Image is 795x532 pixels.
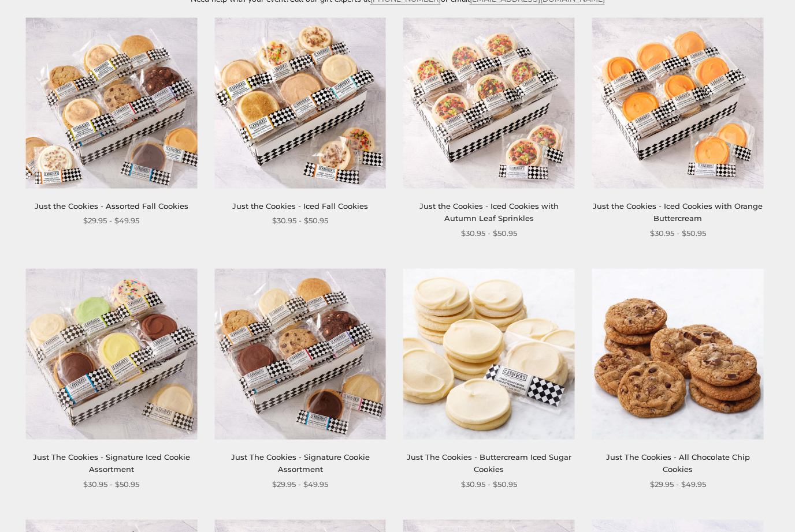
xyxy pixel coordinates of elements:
[407,452,571,474] a: Just The Cookies - Buttercream Iced Sugar Cookies
[593,201,763,223] a: Just the Cookies - Iced Cookies with Orange Buttercream
[419,201,559,223] a: Just the Cookies - Iced Cookies with Autumn Leaf Sprinkles
[83,215,139,227] span: $29.95 - $49.95
[214,17,386,189] img: Just the Cookies - Iced Fall Cookies
[33,452,190,474] a: Just The Cookies - Signature Iced Cookie Assortment
[606,452,750,474] a: Just The Cookies - All Chocolate Chip Cookies
[650,478,706,490] span: $29.95 - $49.95
[272,478,328,490] span: $29.95 - $49.95
[592,17,764,189] img: Just the Cookies - Iced Cookies with Orange Buttercream
[461,227,517,239] span: $30.95 - $50.95
[35,201,188,211] a: Just the Cookies - Assorted Fall Cookies
[25,17,197,189] img: Just the Cookies - Assorted Fall Cookies
[403,268,575,440] img: Just The Cookies - Buttercream Iced Sugar Cookies
[214,268,386,440] img: Just The Cookies - Signature Cookie Assortment
[403,17,575,189] img: Just the Cookies - Iced Cookies with Autumn Leaf Sprinkles
[232,201,368,211] a: Just the Cookies - Iced Fall Cookies
[231,452,370,474] a: Just The Cookies - Signature Cookie Assortment
[272,215,328,227] span: $30.95 - $50.95
[650,227,706,239] span: $30.95 - $50.95
[461,478,517,490] span: $30.95 - $50.95
[592,268,764,440] img: Just The Cookies - All Chocolate Chip Cookies
[25,268,197,440] img: Just The Cookies - Signature Iced Cookie Assortment
[83,478,139,490] span: $30.95 - $50.95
